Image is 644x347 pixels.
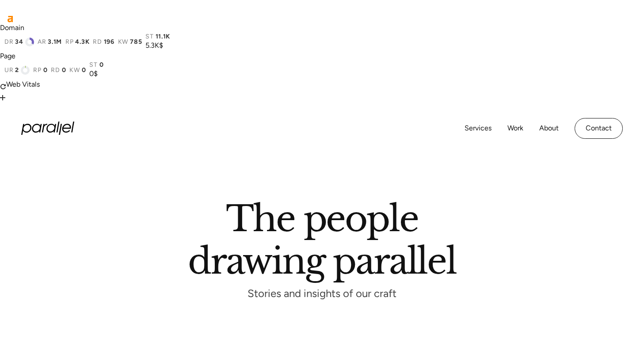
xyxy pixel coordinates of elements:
[130,38,142,46] span: 785
[65,38,73,46] span: rp
[118,38,142,46] a: kw785
[104,38,114,46] span: 196
[118,38,128,46] span: kw
[69,67,86,74] a: kw0
[6,80,40,88] span: Web Vitals
[4,66,30,75] a: ur2
[48,38,62,46] span: 3.1M
[15,67,19,74] span: 2
[38,38,46,46] span: ar
[507,122,523,135] a: Work
[89,69,103,79] div: 0$
[69,67,80,74] span: kw
[21,122,74,135] a: home
[62,67,66,74] span: 0
[539,122,559,135] a: About
[15,38,23,46] span: 34
[89,61,103,69] a: st0
[188,206,456,274] h1: The people drawing parallel
[145,40,170,51] div: 5.3K$
[38,38,62,46] a: ar3.1M
[145,33,153,40] span: st
[43,67,48,74] span: 0
[93,38,114,46] a: rd196
[82,67,86,74] span: 0
[33,67,41,74] span: rp
[89,61,97,69] span: st
[156,33,171,40] span: 11.1K
[75,38,89,46] span: 4.3K
[51,67,60,74] span: rd
[4,38,13,46] span: dr
[4,67,13,74] span: ur
[465,122,492,135] a: Services
[65,38,89,46] a: rp4.3K
[93,38,102,46] span: rd
[51,67,66,74] a: rd0
[99,61,104,69] span: 0
[33,67,47,74] a: rp0
[248,290,396,300] p: Stories and insights of our craft
[575,118,623,139] a: Contact
[4,38,34,46] a: dr34
[145,33,170,40] a: st11.1K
